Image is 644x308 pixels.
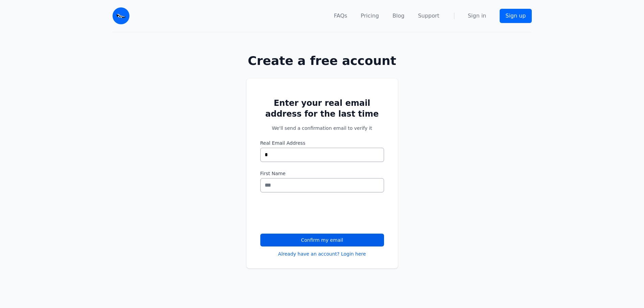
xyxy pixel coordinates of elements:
a: Sign up [500,9,531,23]
button: Confirm my email [260,234,384,246]
h2: Enter your real email address for the last time [260,98,384,119]
label: Real Email Address [260,140,384,146]
img: Email Monster [113,7,129,24]
a: FAQs [334,12,347,20]
iframe: reCAPTCHA [260,200,363,227]
a: Blog [392,12,404,20]
a: Pricing [361,12,379,20]
a: Sign in [468,12,486,20]
p: We'll send a confirmation email to verify it [260,125,384,132]
h1: Create a free account [225,54,420,68]
a: Support [418,12,439,20]
a: Already have an account? Login here [278,251,366,257]
label: First Name [260,170,384,177]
